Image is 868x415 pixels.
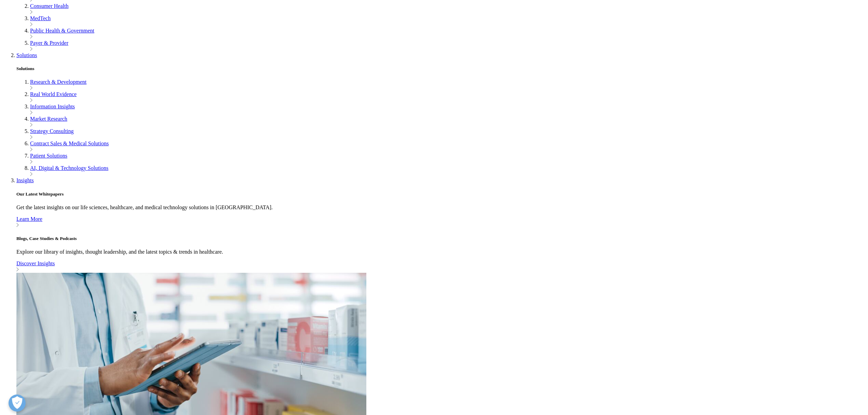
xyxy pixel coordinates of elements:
h5: Our Latest Whitepapers [16,191,865,197]
a: Learn More [16,216,865,228]
a: Strategy Consulting [30,128,74,134]
a: Market Research [30,116,67,122]
a: AI, Digital & Technology Solutions [30,165,108,171]
a: Payer & Provider [30,40,68,46]
a: Discover Insights [16,260,865,273]
a: Insights [16,177,34,183]
a: Research & Development [30,79,86,85]
a: Real World Evidence [30,91,77,97]
a: Information Insights [30,104,75,109]
a: Public Health & Government [30,28,94,34]
a: Solutions [16,52,37,58]
h5: Blogs, Case Studies & Podcasts [16,236,865,241]
h5: Solutions [16,66,865,71]
p: Explore our library of insights, thought leadership, and the latest topics & trends in healthcare. [16,249,865,255]
p: Get the latest insights on our life sciences, healthcare, and medical technology solutions in [GE... [16,204,865,211]
a: Consumer Health [30,3,68,9]
a: Patient Solutions [30,153,67,159]
button: Open Preferences [9,394,26,412]
a: MedTech [30,15,51,21]
a: Contract Sales & Medical Solutions [30,140,109,146]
